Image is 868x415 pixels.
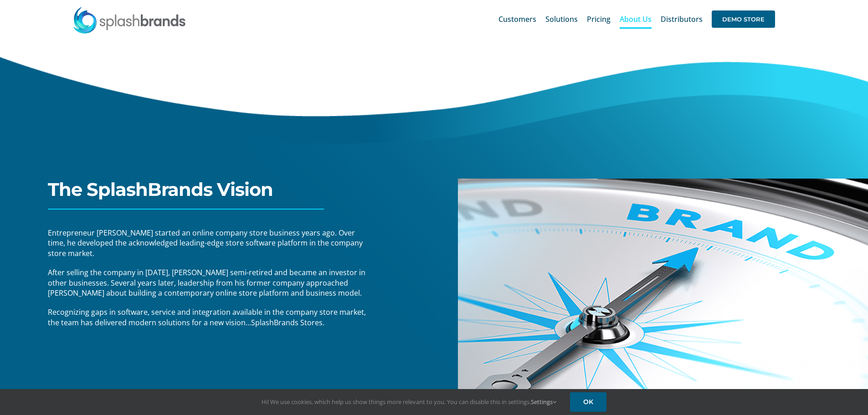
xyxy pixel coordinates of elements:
span: The SplashBrands Vision [48,178,273,200]
span: About Us [620,15,652,23]
a: Pricing [587,5,611,34]
span: Recognizing gaps in software, service and integration available in the company store market, the ... [48,307,366,327]
span: After selling the company in [DATE], [PERSON_NAME] semi-retired and became an investor in other b... [48,267,365,298]
a: Distributors [661,5,703,34]
nav: Main Menu [498,5,775,34]
span: Customers [498,15,536,23]
img: SplashBrands.com Logo [72,6,186,34]
span: DEMO STORE [712,10,775,28]
span: Hi! We use cookies, which help us show things more relevant to you. You can disable this in setti... [262,398,556,406]
span: Distributors [661,15,703,23]
a: OK [570,392,606,412]
a: Customers [498,5,536,34]
span: Pricing [587,15,611,23]
span: Entrepreneur [PERSON_NAME] started an online company store business years ago. Over time, he deve... [48,228,363,258]
span: Solutions [545,15,578,23]
a: DEMO STORE [712,5,775,34]
a: Settings [531,398,556,406]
